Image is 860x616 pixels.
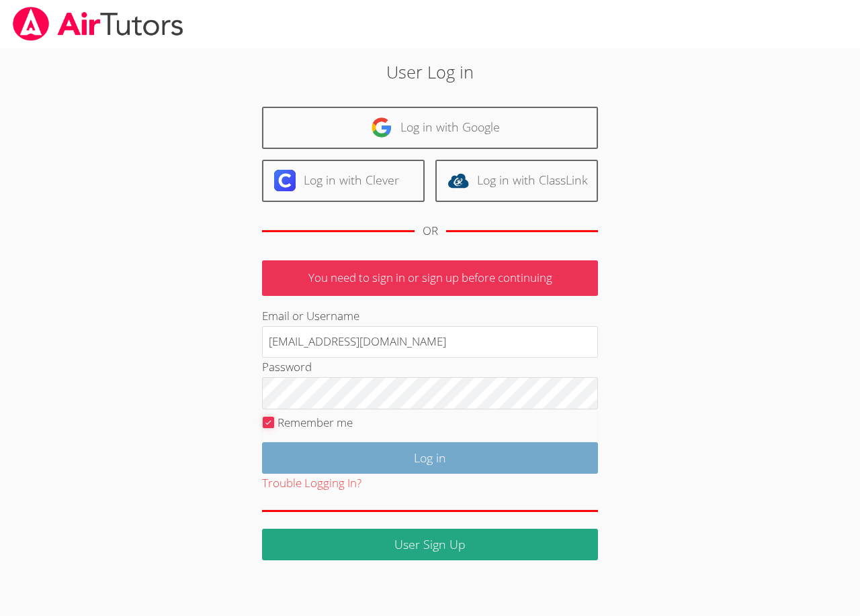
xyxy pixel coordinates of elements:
[262,160,425,202] a: Log in with Clever
[262,107,598,149] a: Log in with Google
[371,117,392,138] img: google-logo-50288ca7cdecda66e5e0955fdab243c47b7ad437acaf1139b6f446037453330a.svg
[262,442,598,474] input: Log in
[435,160,598,202] a: Log in with ClassLink
[262,359,312,374] label: Password
[262,308,359,323] label: Email or Username
[423,221,438,241] div: OR
[262,260,598,296] p: You need to sign in or sign up before continuing
[447,170,469,191] img: classlink-logo-d6bb404cc1216ec64c9a2012d9dc4662098be43eaf13dc465df04b49fa7ab582.svg
[277,415,353,430] label: Remember me
[11,7,185,41] img: airtutors_banner-c4298cdbf04f3fff15de1276eac7730deb9818008684d7c2e4769d2f7ddbe033.png
[262,474,361,493] button: Trouble Logging In?
[274,170,296,191] img: clever-logo-6eab21bc6e7a338710f1a6ff85c0baf02591cd810cc4098c63d3a4b26e2feb20.svg
[198,59,662,85] h2: User Log in
[262,529,598,560] a: User Sign Up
